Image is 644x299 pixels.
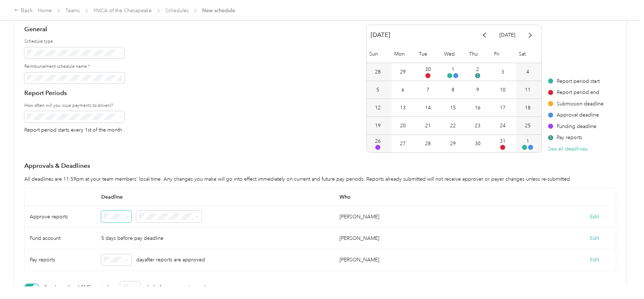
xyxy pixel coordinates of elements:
[548,89,604,96] div: Report period end
[96,228,335,249] div: 5 days before pay deadline
[165,8,189,14] a: Schedules
[202,7,235,14] span: New schedule
[375,68,381,76] div: 28
[340,234,379,242] div: [PERSON_NAME]
[400,122,406,129] div: 20
[548,100,604,108] div: Submission deadline
[376,86,379,94] div: 5
[65,8,80,14] a: Teams
[475,73,480,78] span: $
[590,213,599,220] button: Edit
[425,122,431,129] div: 21
[590,234,599,242] button: Edit
[450,140,456,147] div: 29
[548,111,604,119] div: Approval deadline
[25,228,96,249] div: Fund account
[526,68,529,76] div: 4
[24,103,125,109] label: How often will you issue payments to drivers?
[335,188,573,206] span: Who
[500,122,506,129] div: 24
[526,137,529,145] div: 1
[24,38,125,45] label: Schedule type
[136,256,205,264] p: day after reports are approved
[340,256,379,264] div: [PERSON_NAME]
[525,122,531,129] div: 25
[475,140,480,147] div: 30
[452,66,454,73] div: 1
[44,280,115,295] p: Send email and SMS reminders
[604,259,644,299] iframe: Everlance-gr Chat Button Frame
[24,128,125,133] p: Report period starts every 1st of the month
[500,86,506,94] div: 10
[400,140,406,147] div: 27
[426,86,429,94] div: 7
[548,134,604,141] div: Pay reports
[145,284,211,291] p: day before payments are due
[400,68,406,76] div: 29
[375,137,381,145] div: 26
[525,86,531,94] div: 11
[500,137,506,145] div: 31
[467,45,492,63] div: Thu
[475,122,480,129] div: 23
[25,206,96,228] div: Approve reports
[93,8,152,14] a: YMCA of the Chesapeake
[525,104,531,111] div: 18
[367,45,392,63] div: Sun
[452,86,454,94] div: 8
[548,145,587,153] button: See all deadlines
[450,122,456,129] div: 22
[375,122,381,129] div: 19
[24,63,125,70] label: Reimbursement schedule name
[375,104,381,111] div: 12
[501,68,504,76] div: 3
[425,66,431,73] div: 30
[475,104,480,111] div: 16
[401,86,404,94] div: 6
[340,213,379,220] div: [PERSON_NAME]
[24,161,616,170] h4: Approvals & Deadlines
[392,45,417,63] div: Mon
[476,86,479,94] div: 9
[425,104,431,111] div: 14
[548,123,604,130] div: Funding deadline
[400,104,406,111] div: 13
[25,249,96,271] div: Pay reports
[476,66,479,73] div: 2
[516,45,541,63] div: Sat
[96,188,335,206] span: Deadline
[24,25,125,34] h4: General
[548,135,553,140] span: $
[416,45,441,63] div: Tue
[371,29,390,41] span: [DATE]
[492,45,517,63] div: Fri
[548,77,604,85] div: Report period start
[425,140,431,147] div: 28
[14,6,33,15] div: Back
[441,45,467,63] div: Wed
[450,104,456,111] div: 15
[590,256,599,264] button: Edit
[494,29,520,41] button: [DATE]
[500,104,506,111] div: 17
[38,8,52,14] a: Home
[24,89,125,98] h4: Report Periods
[24,175,616,183] p: All deadlines are 11:59pm at your team members' local time. Any changes you make will go into eff...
